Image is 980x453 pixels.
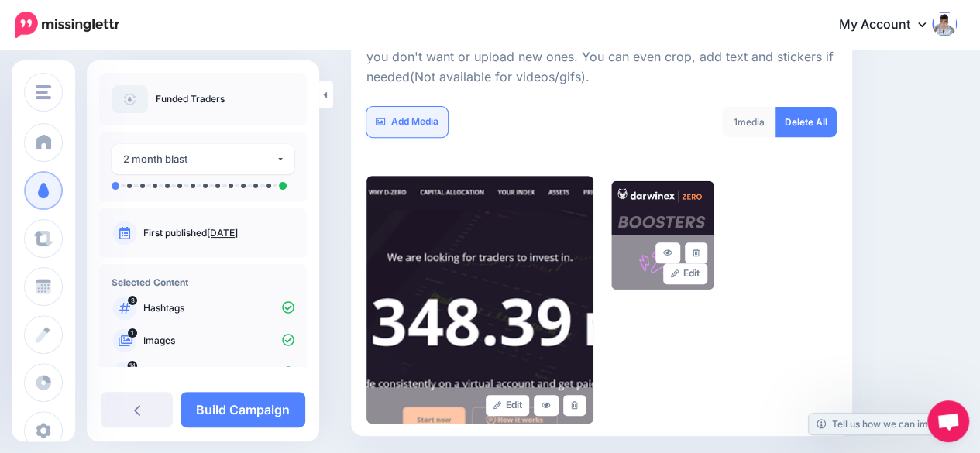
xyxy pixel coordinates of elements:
[112,85,148,113] img: article-default-image-icon.png
[722,107,776,137] div: media
[207,227,238,239] a: [DATE]
[112,144,294,174] button: 2 month blast
[128,361,138,370] span: 14
[734,116,738,128] span: 1
[15,12,119,38] img: Missinglettr
[156,91,225,107] p: Funded Traders
[609,176,715,292] img: 8FEGYPUOFJ97VIA254OTJNET7PS9SQ1T_large.png
[809,414,961,434] a: Tell us how we can improve
[486,395,530,416] a: Edit
[366,107,448,137] a: Add Media
[366,27,837,88] p: Next, let's make sure we have the best media for this campaign. Delete those you don't want or up...
[143,226,294,240] p: First published
[123,150,276,168] div: 2 month blast
[663,263,707,284] a: Edit
[128,328,137,338] span: 1
[927,400,969,442] div: Open chat
[128,296,137,305] span: 3
[143,334,294,348] p: Images
[112,276,294,288] h4: Selected Content
[366,19,837,424] div: Select Media
[366,176,593,424] img: Z21QHUN9KYP7RSV7GA5ZSSNMH5PS3CE9_large.png
[143,301,294,315] p: Hashtags
[775,107,837,137] a: Delete All
[824,6,957,44] a: My Account
[143,366,294,380] p: Quotes
[36,85,51,99] img: menu.png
